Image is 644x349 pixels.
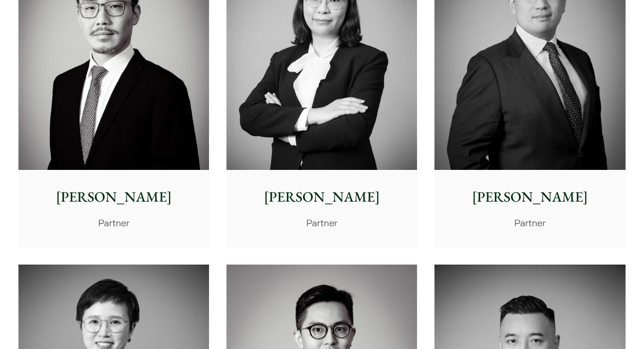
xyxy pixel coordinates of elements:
[443,186,617,208] p: [PERSON_NAME]
[443,216,617,230] p: Partner
[27,216,201,230] p: Partner
[235,216,409,230] p: Partner
[235,186,409,208] p: [PERSON_NAME]
[27,186,201,208] p: [PERSON_NAME]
